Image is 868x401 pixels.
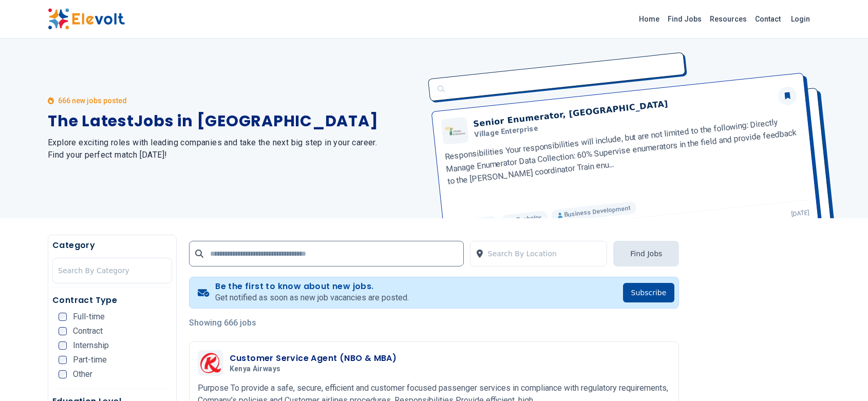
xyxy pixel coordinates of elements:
a: Home [635,11,664,27]
p: 666 new jobs posted [58,96,127,106]
input: Contract [59,327,67,335]
a: Login [785,9,816,29]
img: Kenya Airways [200,353,221,373]
h5: Contract Type [52,294,172,307]
p: Showing 666 jobs [189,317,680,329]
input: Full-time [59,313,67,321]
h3: Customer Service Agent (NBO & MBA) [230,352,397,365]
h1: The Latest Jobs in [GEOGRAPHIC_DATA] [48,112,422,130]
p: Get notified as soon as new job vacancies are posted. [215,292,409,304]
img: Elevolt [48,8,125,30]
input: Part-time [59,356,67,364]
h4: Be the first to know about new jobs. [215,281,409,292]
button: Subscribe [623,283,675,302]
a: Contact [751,11,785,27]
input: Internship [59,341,67,350]
button: Find Jobs [613,241,679,266]
h5: Category [52,239,172,252]
input: Other [59,370,67,378]
a: Resources [706,11,751,27]
span: Kenya Airways [230,365,281,374]
a: Find Jobs [664,11,706,27]
h2: Explore exciting roles with leading companies and take the next big step in your career. Find you... [48,137,422,161]
span: Part-time [73,356,107,364]
span: Full-time [73,313,105,321]
span: Internship [73,341,109,350]
span: Other [73,370,92,378]
span: Contract [73,327,103,335]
